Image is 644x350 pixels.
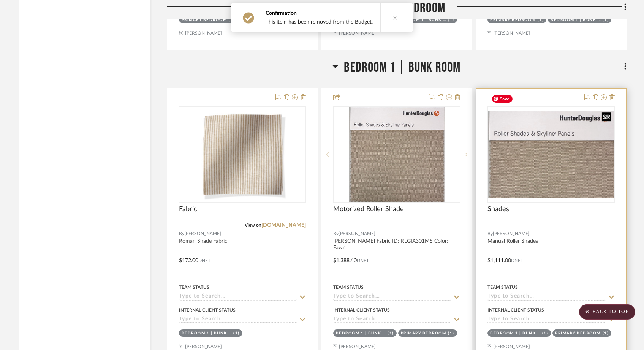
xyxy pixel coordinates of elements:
div: (1) [542,331,549,336]
div: 0 [334,107,460,202]
div: Primary Bedroom [555,331,601,336]
div: Primary Bedroom [490,17,536,23]
div: (1) [603,17,609,23]
div: Team Status [487,284,518,291]
div: Internal Client Status [333,307,390,313]
span: [PERSON_NAME] [493,230,530,237]
div: This item has been removed from the Budget. [266,19,373,25]
div: Primary Bedroom [182,17,227,23]
input: Type to Search… [487,316,605,323]
div: (1) [448,17,454,23]
img: Fabric [195,107,290,202]
span: [PERSON_NAME] [339,230,375,237]
input: Type to Search… [179,293,297,301]
input: Type to Search… [487,293,605,301]
span: By [487,230,493,237]
div: Team Status [333,284,364,291]
span: By [179,230,184,237]
div: (1) [388,331,394,336]
span: Shades [487,205,509,213]
div: (1) [448,331,454,336]
span: View on [245,223,261,228]
div: Bedroom 1 | Bunk Room [182,331,232,336]
span: By [333,230,339,237]
img: Motorized Roller Shade [349,107,444,202]
span: Bedroom 1 | Bunk Room [344,59,460,76]
div: (1) [603,331,609,336]
input: Type to Search… [333,316,451,323]
div: Primary Bedroom [401,331,446,336]
div: Internal Client Status [487,307,544,313]
input: Type to Search… [179,316,297,323]
a: [DOMAIN_NAME] [261,223,306,228]
span: Save [492,95,513,103]
div: Bedroom 1 | Bunk Room [551,17,601,23]
div: Bedroom 1 | Bunk Room [396,17,446,23]
div: Team Status [179,284,209,291]
scroll-to-top-button: BACK TO TOP [579,304,635,320]
div: Internal Client Status [179,307,236,313]
span: [PERSON_NAME] [184,230,221,237]
span: Fabric [179,205,197,213]
img: Shades [488,111,614,198]
div: Confirmation [266,10,373,17]
div: 0 [488,107,614,202]
div: Bedroom 1 | Bunk Room [490,331,540,336]
div: (1) [233,331,240,336]
input: Type to Search… [333,293,451,301]
span: Motorized Roller Shade [333,205,404,213]
div: (1) [538,17,544,23]
div: Bedroom 1 | Bunk Room [336,331,386,336]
